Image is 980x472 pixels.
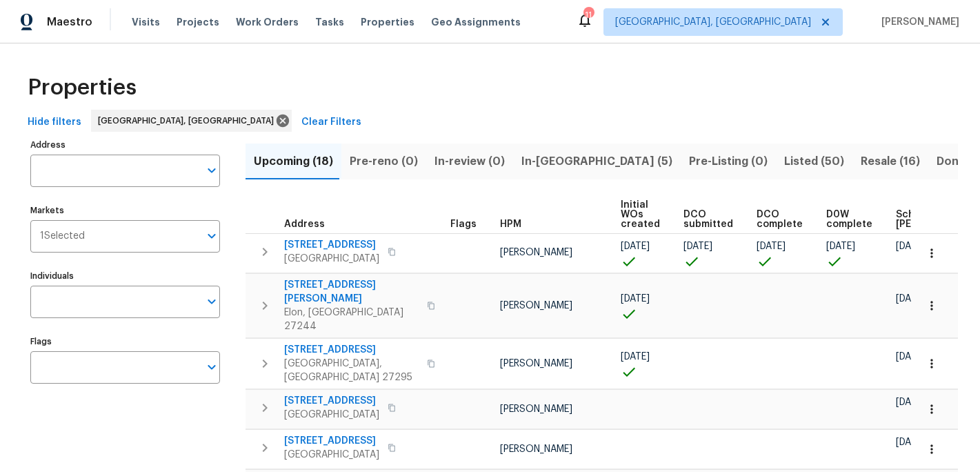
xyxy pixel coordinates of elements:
span: [DATE] [683,242,712,251]
span: Visits [132,15,160,29]
span: [DATE] [896,242,925,251]
span: [DATE] [896,437,925,447]
span: [PERSON_NAME] [876,15,959,29]
span: Geo Assignments [431,15,521,29]
span: [PERSON_NAME] [500,248,572,257]
button: Open [202,226,221,246]
span: Resale (16) [861,152,920,171]
span: Listed (50) [784,152,844,171]
span: [GEOGRAPHIC_DATA], [GEOGRAPHIC_DATA] 27295 [284,357,419,384]
span: [DATE] [621,294,650,304]
button: Open [202,161,221,180]
span: [DATE] [757,242,786,251]
span: [GEOGRAPHIC_DATA] [284,408,379,422]
span: [STREET_ADDRESS][PERSON_NAME] [284,278,419,306]
div: 11 [583,8,593,22]
button: Clear Filters [296,110,367,135]
span: [PERSON_NAME] [500,359,572,368]
span: [STREET_ADDRESS] [284,394,379,408]
span: 1 Selected [40,230,85,242]
span: [PERSON_NAME] [500,301,572,311]
span: [DATE] [896,397,925,407]
label: Flags [30,337,220,346]
span: Address [284,219,325,229]
span: [GEOGRAPHIC_DATA], [GEOGRAPHIC_DATA] [615,15,811,29]
span: Flags [450,219,477,229]
label: Markets [30,206,220,215]
button: Open [202,292,221,311]
span: Pre-Listing (0) [689,152,768,171]
button: Open [202,357,221,377]
span: In-review (0) [434,152,505,171]
span: Upcoming (18) [254,152,333,171]
span: Hide filters [28,114,81,131]
span: Maestro [47,15,92,29]
span: [DATE] [621,242,650,251]
span: [GEOGRAPHIC_DATA], [GEOGRAPHIC_DATA] [98,114,279,128]
span: Tasks [315,17,344,27]
span: [PERSON_NAME] [500,444,572,454]
span: D0W complete [826,210,872,229]
span: Initial WOs created [621,200,660,229]
span: [STREET_ADDRESS] [284,343,419,357]
span: DCO complete [757,210,803,229]
span: [STREET_ADDRESS] [284,238,379,252]
span: [PERSON_NAME] [500,404,572,414]
span: Clear Filters [301,114,361,131]
span: [DATE] [896,352,925,362]
span: DCO submitted [683,210,733,229]
span: [GEOGRAPHIC_DATA] [284,448,379,462]
button: Hide filters [22,110,87,135]
span: In-[GEOGRAPHIC_DATA] (5) [521,152,672,171]
label: Address [30,141,220,149]
span: Scheduled [PERSON_NAME] [896,210,974,229]
span: Projects [177,15,219,29]
span: Pre-reno (0) [350,152,418,171]
span: [DATE] [621,352,650,362]
span: [GEOGRAPHIC_DATA] [284,252,379,266]
span: Work Orders [236,15,299,29]
span: Properties [361,15,414,29]
span: [DATE] [896,294,925,304]
div: [GEOGRAPHIC_DATA], [GEOGRAPHIC_DATA] [91,110,292,132]
span: [STREET_ADDRESS] [284,434,379,448]
span: Properties [28,81,137,95]
label: Individuals [30,272,220,280]
span: Elon, [GEOGRAPHIC_DATA] 27244 [284,306,419,333]
span: HPM [500,219,521,229]
span: [DATE] [826,242,855,251]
